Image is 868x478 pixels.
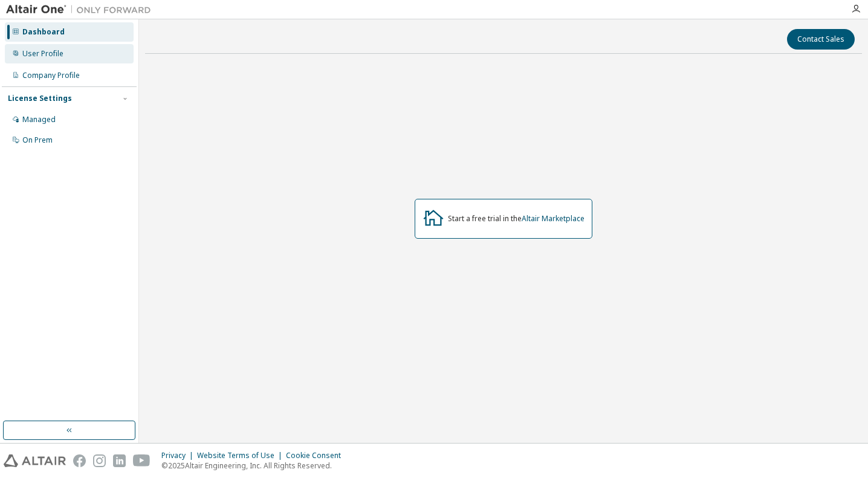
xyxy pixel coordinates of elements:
img: instagram.svg [93,454,106,467]
div: Cookie Consent [286,451,348,460]
img: facebook.svg [73,454,86,467]
p: © 2025 Altair Engineering, Inc. All Rights Reserved. [161,460,348,471]
img: youtube.svg [133,454,151,467]
div: Managed [22,115,56,124]
div: Dashboard [22,27,65,37]
div: On Prem [22,135,53,145]
button: Contact Sales [787,29,855,50]
div: Start a free trial in the [448,214,585,224]
img: altair_logo.svg [4,454,66,467]
div: License Settings [8,94,72,103]
img: Altair One [6,4,157,16]
div: Privacy [161,451,197,460]
img: linkedin.svg [113,454,126,467]
div: User Profile [22,49,63,59]
div: Website Terms of Use [197,451,286,460]
a: Altair Marketplace [522,213,585,224]
div: Company Profile [22,71,80,80]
